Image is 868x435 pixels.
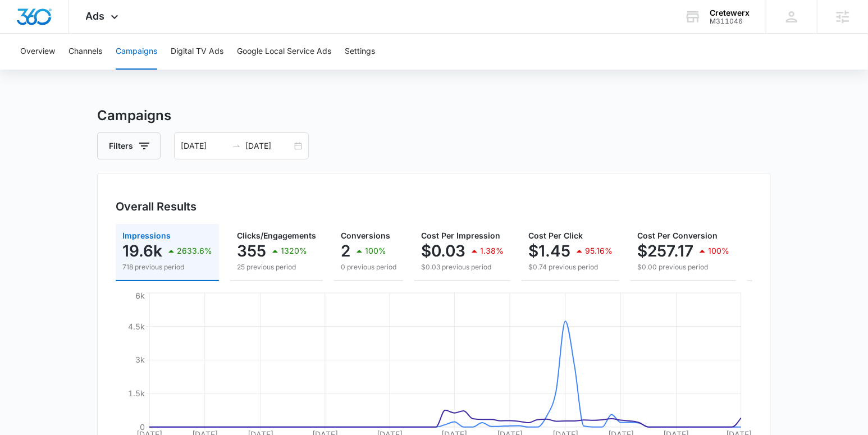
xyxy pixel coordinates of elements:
input: Start date [181,140,227,152]
p: 25 previous period [237,262,316,272]
button: Campaigns [116,34,157,70]
button: Overview [20,34,55,70]
button: Digital TV Ads [171,34,223,70]
p: 19.6k [122,242,162,260]
span: to [232,141,241,150]
tspan: 6k [135,291,145,300]
p: 0 previous period [341,262,396,272]
p: 2 [341,242,350,260]
p: $257.17 [637,242,693,260]
p: $0.74 previous period [528,262,613,272]
p: 1320% [281,247,307,255]
p: 1.38% [480,247,504,255]
span: Impressions [122,231,171,240]
p: 95.16% [585,247,613,255]
span: swap-right [232,141,241,150]
p: 2633.6% [177,247,212,255]
span: Ads [86,10,105,22]
p: 100% [365,247,386,255]
p: $0.03 previous period [421,262,504,272]
tspan: 0 [140,422,145,432]
input: End date [245,140,292,152]
span: Clicks/Engagements [237,231,316,240]
span: Cost Per Impression [421,231,500,240]
h3: Campaigns [97,106,771,126]
button: Google Local Service Ads [237,34,331,70]
h3: Overall Results [116,198,197,215]
p: 355 [237,242,266,260]
p: $0.00 previous period [637,262,729,272]
button: Channels [68,34,102,70]
p: $0.03 [421,242,465,260]
tspan: 3k [135,355,145,364]
span: Cost Per Click [528,231,583,240]
p: 718 previous period [122,262,212,272]
span: Conversions [341,231,390,240]
button: Settings [345,34,375,70]
button: Filters [97,132,161,159]
tspan: 4.5k [128,322,145,331]
div: account name [710,8,750,17]
p: 100% [708,247,729,255]
p: $1.45 [528,242,570,260]
div: account id [710,17,750,25]
tspan: 1.5k [128,388,145,398]
span: Cost Per Conversion [637,231,718,240]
